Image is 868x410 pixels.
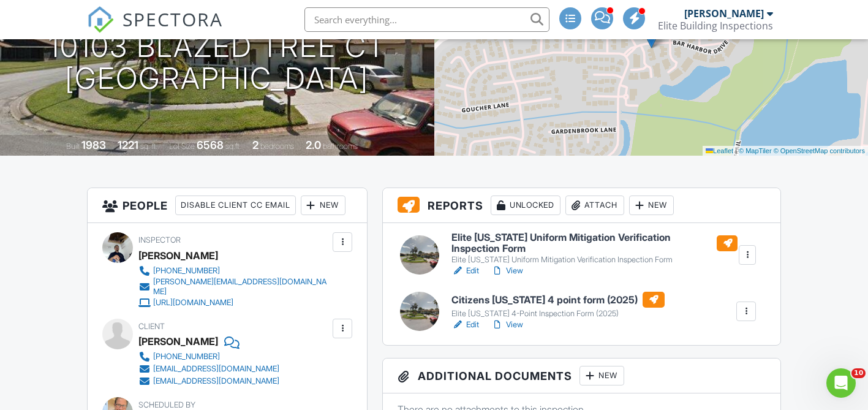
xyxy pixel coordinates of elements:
div: 2 [252,139,259,151]
div: 1983 [81,139,106,151]
h3: People [88,188,367,223]
span: bedrooms [260,142,294,151]
div: Elite [US_STATE] Uniform Mitigation Verification Inspection Form [451,255,738,265]
a: [EMAIL_ADDRESS][DOMAIN_NAME] [138,375,279,387]
a: View [491,319,523,331]
div: 2.0 [306,139,321,151]
div: Attach [565,196,624,215]
div: 6568 [197,139,224,151]
span: Scheduled By [138,400,195,409]
input: Search everything... [304,7,549,32]
h6: Elite [US_STATE] Uniform Mitigation Verification Inspection Form [451,232,738,254]
span: | [735,147,737,154]
div: Unlocked [491,196,560,215]
div: [PERSON_NAME] [138,332,218,351]
a: Edit [451,265,479,277]
div: [PERSON_NAME] [684,7,764,20]
div: [EMAIL_ADDRESS][DOMAIN_NAME] [153,376,279,386]
div: New [301,196,345,215]
a: Edit [451,319,479,331]
div: Elite [US_STATE] 4-Point Inspection Form (2025) [451,309,665,319]
span: sq.ft. [225,142,241,151]
a: View [491,265,523,277]
span: Lot Size [169,142,195,151]
iframe: Intercom live chat [826,368,856,398]
span: bathrooms [323,142,358,151]
a: © MapTiler [739,147,772,154]
div: [PERSON_NAME] [138,246,218,265]
div: [PHONE_NUMBER] [153,352,220,362]
a: Elite [US_STATE] Uniform Mitigation Verification Inspection Form Elite [US_STATE] Uniform Mitigat... [451,232,738,265]
span: sq. ft. [140,142,157,151]
div: New [579,366,624,385]
span: Built [66,142,80,151]
a: Citizens [US_STATE] 4 point form (2025) Elite [US_STATE] 4-Point Inspection Form (2025) [451,292,665,319]
a: [EMAIL_ADDRESS][DOMAIN_NAME] [138,363,279,375]
div: New [629,196,674,215]
div: [URL][DOMAIN_NAME] [153,298,233,308]
a: [PERSON_NAME][EMAIL_ADDRESS][DOMAIN_NAME] [138,277,330,297]
a: © OpenStreetMap contributors [774,147,865,154]
div: [PERSON_NAME][EMAIL_ADDRESS][DOMAIN_NAME] [153,277,330,297]
a: [PHONE_NUMBER] [138,265,330,277]
div: Disable Client CC Email [175,196,296,215]
div: 1221 [118,139,138,151]
span: 10 [851,368,866,378]
span: SPECTORA [123,6,223,32]
a: Leaflet [706,147,733,154]
img: The Best Home Inspection Software - Spectora [87,6,114,33]
a: SPECTORA [87,17,223,42]
div: [PHONE_NUMBER] [153,266,220,276]
div: [EMAIL_ADDRESS][DOMAIN_NAME] [153,364,279,374]
h3: Additional Documents [383,359,780,393]
h6: Citizens [US_STATE] 4 point form (2025) [451,292,665,308]
h3: Reports [383,188,780,223]
div: Elite Building Inspections [658,20,773,32]
h1: 10103 Blazed Tree Ct [GEOGRAPHIC_DATA] [48,31,386,96]
a: [PHONE_NUMBER] [138,351,279,363]
span: Inspector [138,235,181,245]
a: [URL][DOMAIN_NAME] [138,297,330,309]
span: Client [138,322,165,331]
